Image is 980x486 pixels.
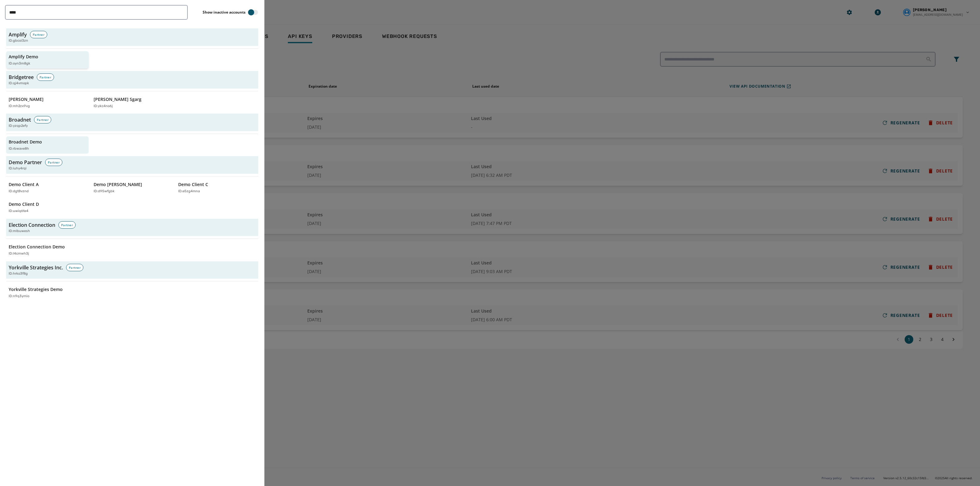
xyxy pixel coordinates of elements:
[9,189,29,194] p: ID: dgt8vznd
[9,123,28,129] span: ID: yzqp2efy
[6,241,89,259] button: Election Connection DemoID:l4cmwh3j
[9,54,38,60] p: Amplify Demo
[94,189,115,194] p: ID: d95wfgbk
[9,244,65,250] p: Election Connection Demo
[45,159,62,166] div: Partner
[94,96,141,102] p: [PERSON_NAME] Sgarg
[6,156,258,174] button: Demo PartnerPartnerID:iuhy4rqi
[9,209,28,214] p: ID: uwiq6te4
[66,264,83,271] div: Partner
[9,96,44,102] p: [PERSON_NAME]
[9,104,30,109] p: ID: mh2zx9vg
[9,61,30,66] p: ID: oyn3m8gk
[9,81,29,86] span: ID: qj4vmopk
[6,219,258,236] button: Election ConnectionPartnerID:mlbuwesh
[9,264,63,271] h3: Yorkville Strategies Inc.
[9,271,28,276] span: ID: hrko3f8g
[30,31,47,38] div: Partner
[6,114,258,131] button: BroadnetPartnerID:yzqp2efy
[6,261,258,279] button: Yorkville Strategies Inc.PartnerID:hrko3f8g
[9,221,55,229] h3: Election Connection
[6,284,89,301] button: Yorkville Strategies DemoID:n9q3ymio
[9,286,63,293] p: Yorkville Strategies Demo
[9,166,27,171] span: ID: iuhy4rqi
[94,181,142,188] p: Demo [PERSON_NAME]
[9,31,27,38] h3: Amplify
[94,104,113,109] p: ID: ykc4no6j
[9,159,42,166] h3: Demo Partner
[9,181,39,188] p: Demo Client A
[6,199,89,216] button: Demo Client DID:uwiq6te4
[9,229,30,234] span: ID: mlbuwesh
[9,201,39,207] p: Demo Client D
[9,38,28,44] span: ID: gbcoi3zn
[9,73,34,81] h3: Bridgetree
[9,139,42,145] p: Broadnet Demo
[9,294,29,299] p: ID: n9q3ymio
[6,136,89,154] button: Broadnet DemoID:rbwave8h
[91,94,174,111] button: [PERSON_NAME] SgargID:ykc4no6j
[37,73,54,81] div: Partner
[6,51,89,69] button: Amplify DemoID:oyn3m8gk
[176,179,258,197] button: Demo Client CID:e5zg4mna
[34,116,51,123] div: Partner
[178,181,208,188] p: Demo Client C
[6,179,89,197] button: Demo Client AID:dgt8vznd
[91,179,174,197] button: Demo [PERSON_NAME]ID:d95wfgbk
[6,94,89,111] button: [PERSON_NAME]ID:mh2zx9vg
[58,221,76,229] div: Partner
[178,189,200,194] p: ID: e5zg4mna
[9,116,31,123] h3: Broadnet
[6,28,258,46] button: AmplifyPartnerID:gbcoi3zn
[9,251,29,256] p: ID: l4cmwh3j
[6,71,258,89] button: BridgetreePartnerID:qj4vmopk
[203,10,246,15] label: Show inactive accounts
[9,146,29,152] p: ID: rbwave8h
